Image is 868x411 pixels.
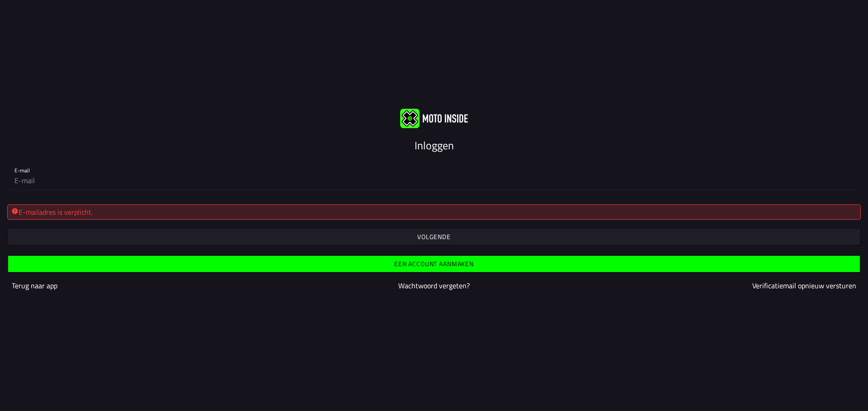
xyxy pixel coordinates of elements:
a: Wachtwoord vergeten? [398,280,470,291]
ion-text: Volgende [417,234,451,240]
a: Terug naar app [12,280,57,291]
ion-text: Inloggen [415,137,454,153]
ion-button: Een account aanmaken [8,256,860,272]
div: E-mailadres is verplicht. [11,207,857,217]
a: Verificatiemail opnieuw versturen [752,280,856,291]
input: E-mail [14,171,854,189]
ion-icon: alert [11,208,19,215]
